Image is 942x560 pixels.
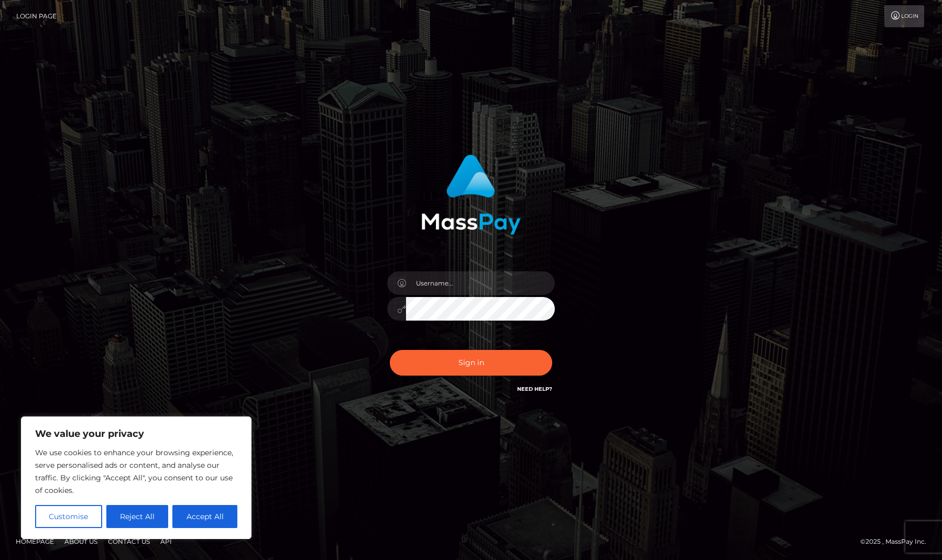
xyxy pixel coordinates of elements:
[12,533,58,550] a: Homepage
[421,155,521,235] img: MassPay Login
[390,350,552,376] button: Sign in
[35,427,237,440] p: We value your privacy
[35,446,237,497] p: We use cookies to enhance your browsing experience, serve personalised ads or content, and analys...
[884,5,924,27] a: Login
[106,505,169,528] button: Reject All
[156,533,176,550] a: API
[104,533,154,550] a: Contact Us
[860,536,934,547] div: © 2025 , MassPay Inc.
[517,386,552,392] a: Need Help?
[21,416,251,539] div: We value your privacy
[16,5,57,27] a: Login Page
[406,271,555,295] input: Username...
[35,505,102,528] button: Customise
[172,505,237,528] button: Accept All
[60,533,102,550] a: About Us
